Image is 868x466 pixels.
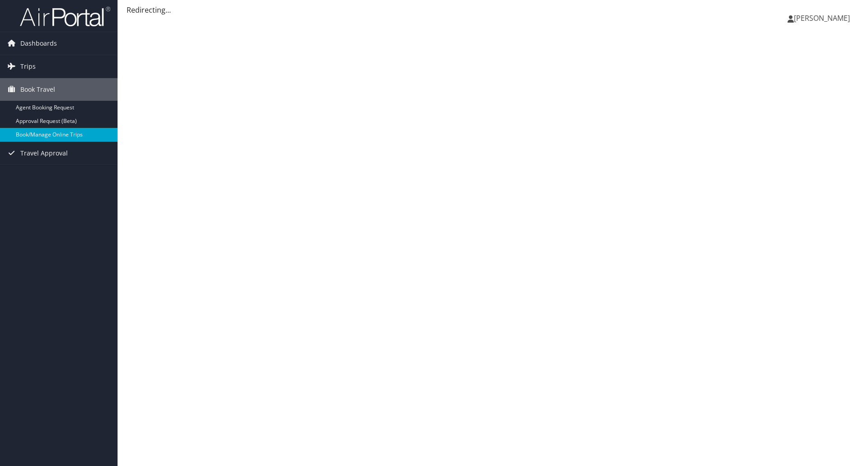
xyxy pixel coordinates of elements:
[20,55,36,78] span: Trips
[20,78,55,101] span: Book Travel
[127,5,859,15] div: Redirecting...
[20,142,68,165] span: Travel Approval
[788,5,859,32] a: [PERSON_NAME]
[20,6,110,27] img: airportal-logo.png
[20,32,57,55] span: Dashboards
[794,13,850,23] span: [PERSON_NAME]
